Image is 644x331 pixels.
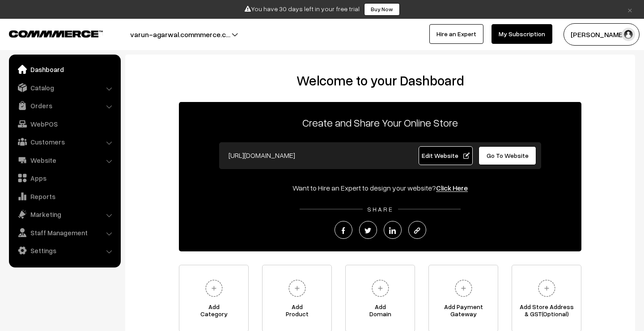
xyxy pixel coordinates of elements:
a: Apps [11,170,118,186]
img: COMMMERCE [9,30,103,37]
img: plus.svg [451,276,476,301]
a: Go To Website [479,146,536,165]
a: My Subscription [491,24,552,44]
a: Hire an Expert [429,24,483,44]
img: user [622,28,635,41]
a: Marketing [11,206,118,222]
img: plus.svg [534,276,559,301]
button: varun-agarwal.commmerce.c… [99,23,262,46]
span: Go To Website [487,152,529,159]
a: Dashboard [11,61,118,77]
a: Settings [11,242,118,259]
a: Buy Now [364,3,400,16]
img: plus.svg [368,276,393,301]
a: Staff Management [11,225,118,241]
span: Add Category [179,303,248,321]
a: Edit Website [419,146,473,165]
div: Want to Hire an Expert to design your website? [179,182,581,193]
span: Add Product [263,303,331,321]
span: Add Domain [346,303,415,321]
a: × [624,4,636,15]
a: Click Here [436,183,468,192]
div: You have 30 days left in your free trial [3,3,641,16]
a: Customers [11,134,118,150]
span: Add Payment Gateway [429,303,498,321]
span: SHARE [363,205,398,213]
a: Catalog [11,80,118,96]
img: plus.svg [202,276,226,301]
span: Add Store Address & GST(Optional) [512,303,581,321]
img: plus.svg [285,276,309,301]
span: Edit Website [422,152,470,159]
a: Website [11,152,118,168]
a: COMMMERCE [9,28,87,38]
a: Reports [11,188,118,204]
a: Orders [11,98,118,114]
h2: Welcome to your Dashboard [134,72,626,89]
button: [PERSON_NAME] [563,23,640,46]
p: Create and Share Your Online Store [179,115,581,131]
a: WebPOS [11,116,118,132]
